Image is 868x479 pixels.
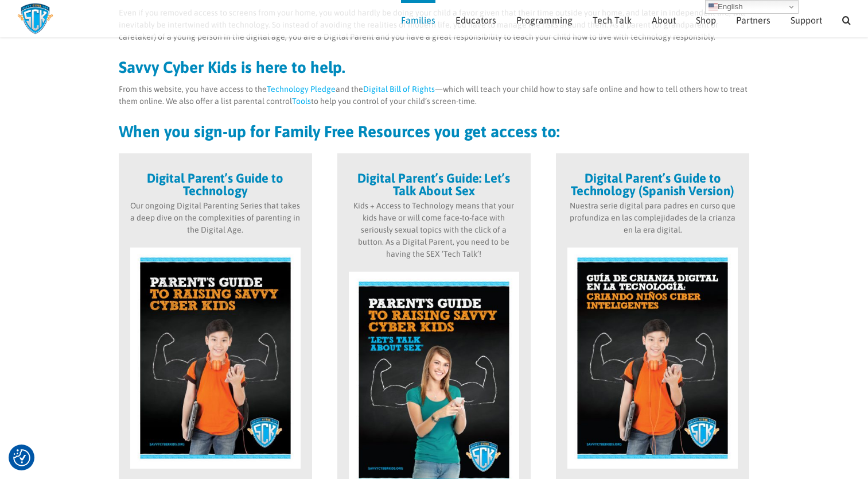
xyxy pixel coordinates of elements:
span: Tech Talk [593,16,632,25]
img: en [709,2,718,11]
span: Partners [736,16,770,25]
img: Savvy Cyber Kids Logo [17,3,53,34]
img: Revisit consent button [13,449,30,466]
span: Programming [516,16,573,25]
a: Tools [292,96,311,106]
strong: Digital Parent’s Guide to Technology [147,171,283,198]
h2: Savvy Cyber Kids is here to help. [119,59,750,75]
p: From this website, you have access to the and the —which will teach your child how to stay safe o... [119,83,750,107]
a: Technology Pledge [267,84,336,94]
span: Educators [456,16,496,25]
p: Kids + Access to Technology means that your kids have or will come face-to-face with seriously se... [349,200,519,260]
strong: Digital Parent’s Guide: Let’s Talk About Sex [357,171,510,198]
button: Consent Preferences [13,449,30,466]
span: Support [791,16,822,25]
a: Digital Bill of Rights [363,84,435,94]
strong: Digital Parent’s Guide to Technology (Spanish Version) [571,171,734,198]
p: Our ongoing Digital Parenting Series that takes a deep dive on the complexities of parenting in t... [130,200,301,236]
strong: When you sign-up for Family Free Resources you get access to: [119,122,560,141]
span: About [652,16,676,25]
span: Families [401,16,435,25]
span: Shop [696,16,716,25]
img: parents-guide-cover [130,248,301,469]
img: parents-guide-spanish [567,248,738,469]
p: Nuestra serie digital para padres en curso que profundiza en las complejidades de la crianza en l... [567,200,738,236]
